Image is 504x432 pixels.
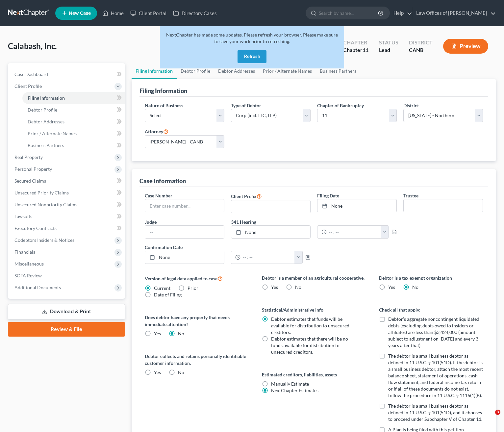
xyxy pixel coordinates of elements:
div: Lead [379,46,398,54]
span: Debtor Profile [28,107,57,113]
span: Lawsuits [14,214,32,219]
span: NextChapter Estimates [271,388,318,393]
a: Debtor Profile [22,104,125,116]
span: Debtor estimates that there will be no funds available for distribution to unsecured creditors. [271,336,348,355]
label: Trustee [403,192,418,199]
a: Review & File [8,322,125,337]
span: Date of Filing [154,292,182,297]
a: Prior / Alternate Names [22,128,125,140]
a: Debtor Addresses [22,116,125,128]
div: District [409,39,433,46]
button: Preview [443,39,488,54]
label: Debtor collects and retains personally identifiable customer information. [145,353,249,367]
label: Check all that apply: [379,306,483,313]
label: Case Number [145,192,172,199]
span: Debtor’s aggregate noncontingent liquidated debts (excluding debts owed to insiders or affiliates... [388,316,479,348]
span: SOFA Review [14,273,42,278]
input: -- : -- [327,226,381,238]
a: Executory Contracts [9,222,125,234]
label: Confirmation Date [141,244,314,251]
span: Additional Documents [14,285,61,290]
a: Directory Cases [170,7,220,19]
label: Filing Date [317,192,339,199]
label: Does debtor have any property that needs immediate attention? [145,314,249,328]
a: None [317,199,396,212]
label: Client Prefix [231,192,262,200]
span: Yes [154,331,161,336]
a: Unsecured Nonpriority Claims [9,199,125,211]
div: Chapter [343,46,368,54]
div: Chapter [343,39,368,46]
label: Estimated creditors, liabilities, assets [262,371,366,378]
a: Client Portal [127,7,170,19]
a: Help [390,7,412,19]
span: Unsecured Nonpriority Claims [14,202,77,207]
span: Client Profile [14,83,42,89]
span: Personal Property [14,166,52,172]
button: Refresh [238,50,266,63]
input: -- [404,199,483,212]
a: Lawsuits [9,211,125,222]
input: -- : -- [240,251,295,264]
a: Filing Information [132,63,177,79]
label: Nature of Business [145,102,183,109]
label: 341 Hearing [228,218,400,225]
span: Business Partners [28,142,64,148]
span: Unsecured Priority Claims [14,190,69,195]
div: Case Information [139,177,186,185]
span: Financials [14,249,35,255]
span: 11 [363,47,368,53]
a: None [231,226,310,238]
a: Case Dashboard [9,68,125,80]
a: Business Partners [22,140,125,151]
span: Manually Estimate [271,381,309,387]
input: -- [145,226,224,238]
div: Status [379,39,398,46]
span: Prior [188,285,198,291]
span: No [178,369,184,375]
span: The debtor is a small business debtor as defined in 11 U.S.C. § 101(51D). If the debtor is a smal... [388,353,483,398]
input: Search by name... [319,7,379,19]
span: Prior / Alternate Names [28,131,77,136]
span: Calabash, Inc. [8,41,57,51]
a: Unsecured Priority Claims [9,187,125,199]
span: 3 [495,410,500,415]
label: Type of Debtor [231,102,261,109]
a: None [145,251,224,264]
span: Current [154,285,170,291]
a: SOFA Review [9,270,125,282]
span: Executory Contracts [14,225,57,231]
label: Debtor is a tax exempt organization [379,274,483,281]
input: Enter case number... [145,199,224,212]
span: No [295,284,301,290]
span: Miscellaneous [14,261,44,267]
span: Codebtors Insiders & Notices [14,237,74,243]
span: No [412,284,418,290]
span: Debtor Addresses [28,119,64,124]
span: Secured Claims [14,178,46,184]
label: Debtor is a member of an agricultural cooperative. [262,274,366,281]
label: Statistical/Administrative Info [262,306,366,313]
span: No [178,331,184,336]
a: Filing Information [22,92,125,104]
label: Attorney [145,127,168,135]
span: Case Dashboard [14,71,48,77]
span: Yes [271,284,278,290]
div: Filing Information [139,87,187,95]
label: District [403,102,419,109]
span: Filing Information [28,95,65,101]
span: New Case [69,11,91,16]
a: Law Offices of [PERSON_NAME] [413,7,496,19]
span: Yes [154,369,161,375]
label: Chapter of Bankruptcy [317,102,364,109]
label: Judge [145,218,157,225]
a: Home [99,7,127,19]
span: Debtor estimates that funds will be available for distribution to unsecured creditors. [271,316,349,335]
div: CANB [409,46,433,54]
span: The debtor is a small business debtor as defined in 11 U.S.C. § 101(51D), and it chooses to proce... [388,403,482,422]
span: Yes [388,284,395,290]
label: Version of legal data applied to case [145,274,249,282]
a: Secured Claims [9,175,125,187]
span: NextChapter has made some updates. Please refresh your browser. Please make sure to save your wor... [166,32,338,44]
span: Real Property [14,154,43,160]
